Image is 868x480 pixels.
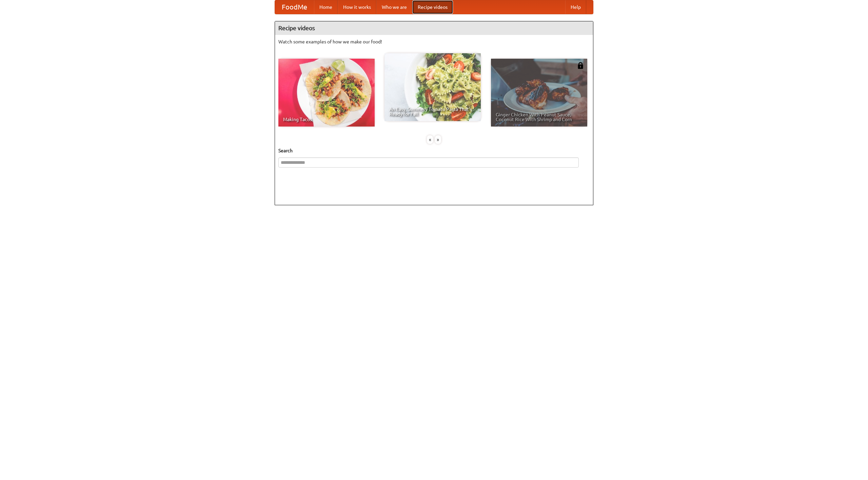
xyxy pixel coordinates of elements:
div: « [427,135,433,144]
a: Making Tacos [278,59,375,127]
a: FoodMe [275,0,314,14]
a: Home [314,0,338,14]
p: Watch some examples of how we make our food! [278,38,590,45]
span: Making Tacos [283,117,370,122]
img: 483408.png [577,62,584,69]
a: An Easy, Summery Tomato Pasta That's Ready for Fall [384,53,481,121]
a: Who we are [376,0,412,14]
div: » [435,135,441,144]
a: Help [565,0,586,14]
span: An Easy, Summery Tomato Pasta That's Ready for Fall [389,107,476,116]
a: Recipe videos [412,0,453,14]
a: How it works [338,0,376,14]
h5: Search [278,147,590,154]
h4: Recipe videos [275,21,593,35]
